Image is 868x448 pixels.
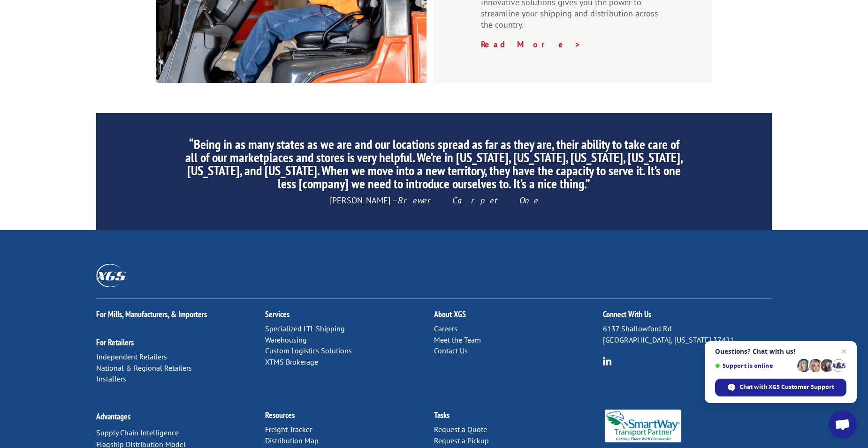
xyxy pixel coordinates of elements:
a: Specialized LTL Shipping [265,324,345,333]
h2: Tasks [434,411,603,424]
span: Close chat [838,346,850,357]
a: Request a Quote [434,425,487,434]
img: group-6 [603,357,612,366]
a: Supply Chain Intelligence [96,428,179,437]
a: Advantages [96,411,130,422]
a: For Mills, Manufacturers, & Importers [96,309,207,320]
em: Brewer Carpet One [398,195,539,206]
span: Chat with XGS Customer Support [739,383,834,391]
a: Custom Logistics Solutions [265,346,352,355]
span: Questions? Chat with us! [715,348,846,355]
a: National & Regional Retailers [96,363,192,373]
img: XGS_Logos_ALL_2024_All_White [96,264,126,287]
a: Request a Pickup [434,436,489,445]
p: 6137 Shallowford Rd [GEOGRAPHIC_DATA], [US_STATE] 37421 [603,323,772,346]
a: Contact Us [434,346,468,355]
a: Installers [96,374,126,383]
div: Chat with XGS Customer Support [715,379,846,396]
h2: “Being in as many states as we are and our locations spread as far as they are, their ability to ... [184,138,684,195]
a: About XGS [434,309,466,320]
a: Read More > [481,39,581,50]
a: Meet the Team [434,335,481,344]
div: Open chat [829,411,857,439]
a: Freight Tracker [265,425,312,434]
a: For Retailers [96,337,134,348]
a: Services [265,309,289,320]
a: Independent Retailers [96,352,167,361]
h2: Connect With Us [603,310,772,323]
img: Smartway_Logo [603,410,683,442]
a: XTMS Brokerage [265,357,318,366]
a: Warehousing [265,335,307,344]
span: Support is online [715,362,794,369]
a: Careers [434,324,457,333]
span: [PERSON_NAME] – [330,195,539,206]
a: Distribution Map [265,436,319,445]
a: Resources [265,410,295,420]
